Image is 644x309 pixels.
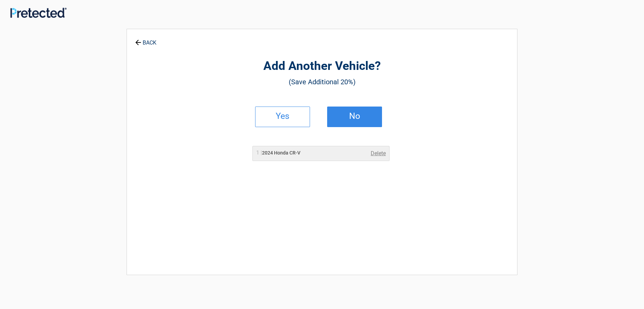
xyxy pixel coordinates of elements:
h2: 2024 Honda CR-V [256,149,300,157]
a: BACK [134,34,158,46]
h2: Add Another Vehicle? [165,58,479,74]
span: 1 | [256,149,262,156]
h2: Yes [262,114,303,119]
a: Delete [371,149,386,158]
img: Main Logo [10,8,67,18]
h2: No [334,114,375,119]
h3: (Save Additional 20%) [165,76,479,88]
